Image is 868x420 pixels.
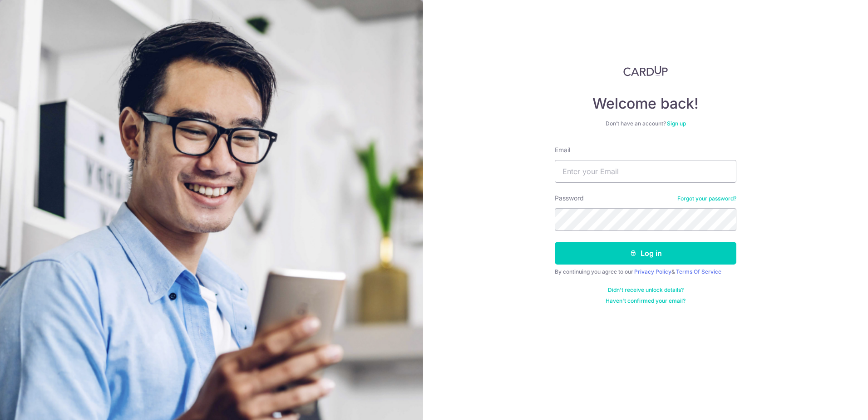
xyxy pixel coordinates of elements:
[555,160,736,183] input: Enter your Email
[608,286,684,294] a: Didn't receive unlock details?
[555,194,584,203] label: Password
[606,297,686,305] a: Haven't confirmed your email?
[667,120,686,127] a: Sign up
[634,268,671,275] a: Privacy Policy
[676,268,721,275] a: Terms Of Service
[555,145,570,155] label: Email
[623,65,668,76] img: CardUp Logo
[555,120,736,127] div: Don’t have an account?
[555,268,736,275] div: By continuing you agree to our &
[677,195,736,202] a: Forgot your password?
[555,95,736,113] h4: Welcome back!
[555,242,736,265] button: Log in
